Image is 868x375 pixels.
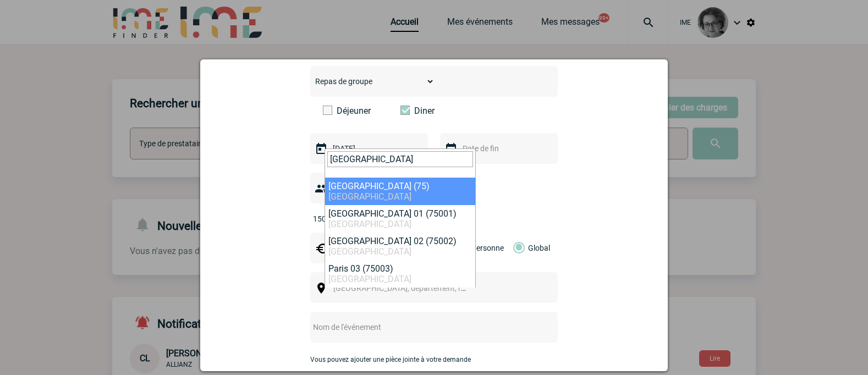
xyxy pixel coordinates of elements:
[460,141,536,156] input: Date de fin
[310,212,414,226] input: Nombre de participants
[325,233,475,260] li: [GEOGRAPHIC_DATA] 02 (75002)
[328,219,411,229] span: [GEOGRAPHIC_DATA]
[323,106,386,116] label: Déjeuner
[400,106,464,116] label: Diner
[330,141,406,156] input: Date de début
[328,246,411,257] span: [GEOGRAPHIC_DATA]
[325,260,475,288] li: Paris 03 (75003)
[325,178,475,205] li: [GEOGRAPHIC_DATA] (75)
[328,191,411,202] span: [GEOGRAPHIC_DATA]
[328,274,411,284] span: [GEOGRAPHIC_DATA]
[310,320,529,334] input: Nom de l'événement
[310,356,558,363] p: Vous pouvez ajouter une pièce jointe à votre demande
[513,233,520,263] label: Global
[333,284,486,293] span: [GEOGRAPHIC_DATA], département, région...
[325,205,475,233] li: [GEOGRAPHIC_DATA] 01 (75001)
